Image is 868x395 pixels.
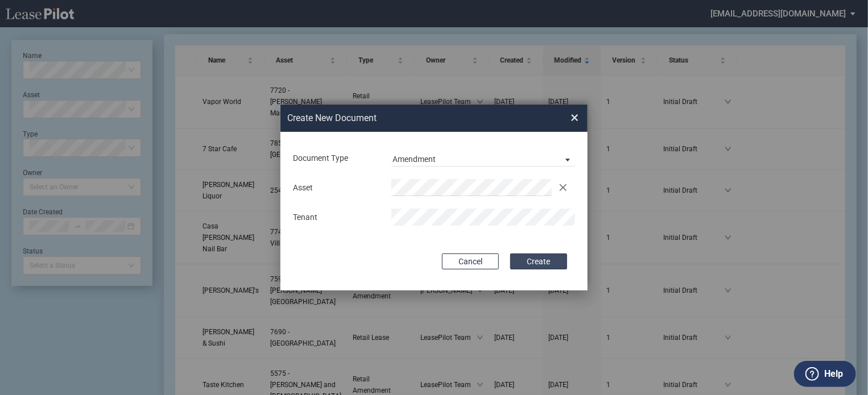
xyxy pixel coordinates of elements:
[392,155,436,164] div: Amendment
[286,153,385,164] div: Document Type
[286,182,385,194] div: Asset
[442,253,499,269] button: Cancel
[510,253,567,269] button: Create
[824,367,843,381] label: Help
[280,105,588,291] md-dialog: Create New ...
[391,149,575,167] md-select: Document Type: Amendment
[287,112,530,124] h2: Create New Document
[571,109,578,127] span: ×
[286,212,385,223] div: Tenant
